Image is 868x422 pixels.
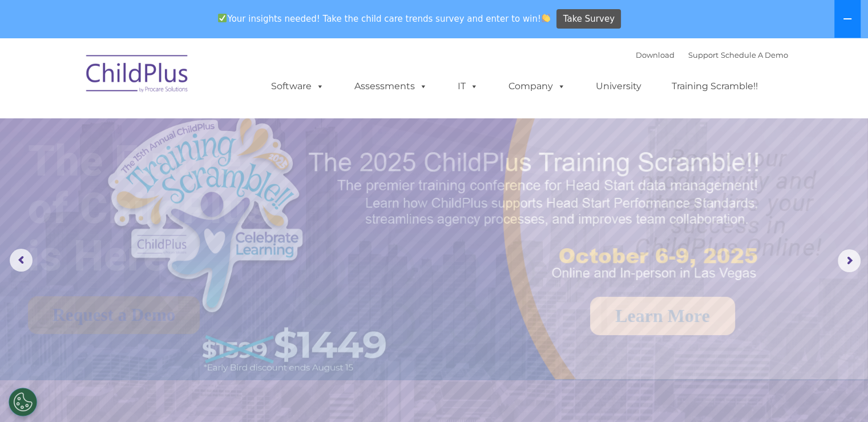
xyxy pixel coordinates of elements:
a: Support [688,50,718,59]
a: IT [446,75,490,98]
span: Last name [159,75,193,84]
span: Phone number [159,122,207,131]
a: Take Survey [556,9,621,29]
a: Download [636,50,675,59]
a: Software [260,75,336,98]
a: Training Scramble!! [660,75,769,98]
img: 👏 [542,14,550,22]
a: Request a Demo [28,296,200,334]
a: University [584,75,653,98]
a: Schedule A Demo [721,50,788,59]
button: Cookies Settings [9,388,37,416]
rs-layer: Boost your productivity and streamline your success in ChildPlus Online! [600,147,857,258]
rs-layer: The Future of ChildPlus is Here! [28,137,305,280]
font: | [636,50,788,59]
a: Assessments [343,75,439,98]
img: ChildPlus by Procare Solutions [80,47,195,104]
span: Your insights needed! Take the child care trends survey and enter to win! [213,7,555,30]
img: ✅ [218,14,227,22]
a: Company [497,75,577,98]
span: Take Survey [563,9,615,29]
